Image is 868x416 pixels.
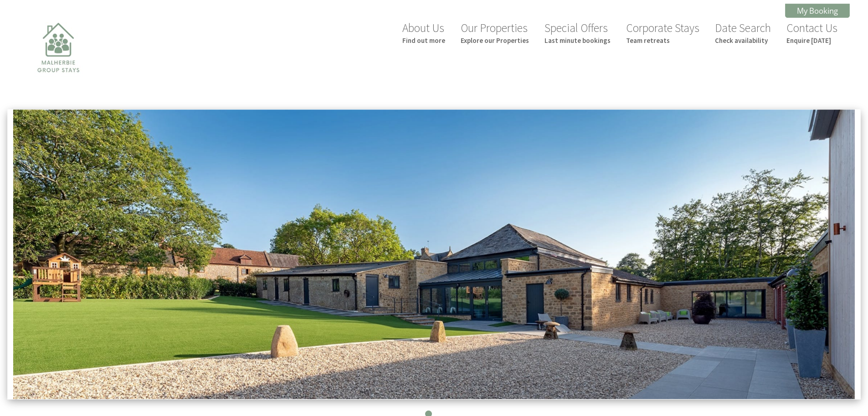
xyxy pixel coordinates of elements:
[402,36,445,45] small: Find out more
[786,36,837,45] small: Enquire [DATE]
[461,21,529,45] a: Our PropertiesExplore our Properties
[13,17,104,108] img: Malherbie Group Stays
[461,36,529,45] small: Explore our Properties
[402,21,445,45] a: About UsFind out more
[544,21,611,45] a: Special OffersLast minute bookings
[626,36,699,45] small: Team retreats
[544,36,611,45] small: Last minute bookings
[715,36,771,45] small: Check availability
[626,21,699,45] a: Corporate StaysTeam retreats
[786,21,837,45] a: Contact UsEnquire [DATE]
[715,21,771,45] a: Date SearchCheck availability
[785,4,850,18] a: My Booking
